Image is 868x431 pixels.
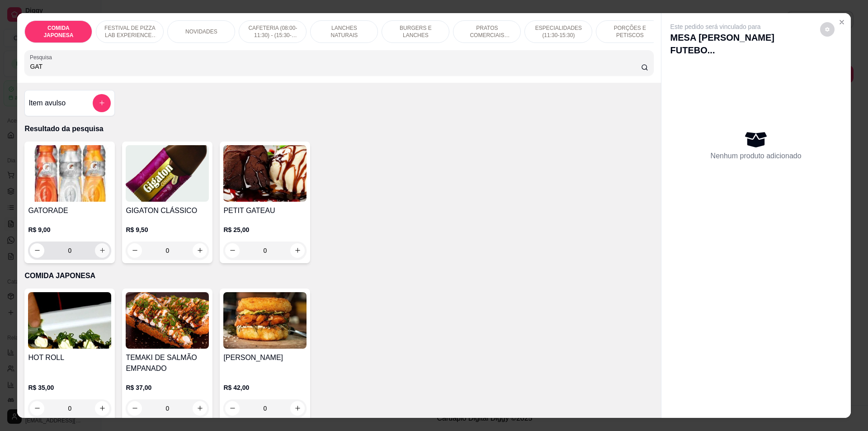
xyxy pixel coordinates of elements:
[225,401,240,416] button: decrease-product-quantity
[318,24,370,39] p: LANCHES NATURAIS
[223,383,307,392] p: R$ 42,00
[28,205,111,216] h4: GATORADE
[95,243,109,258] button: increase-product-quantity
[223,225,307,234] p: R$ 25,00
[32,24,85,39] p: COMIDA JAPONESA
[711,151,802,161] p: Nenhum produto adicionado
[126,225,209,234] p: R$ 9,50
[290,401,305,416] button: increase-product-quantity
[24,270,653,281] p: COMIDA JAPONESA
[193,243,207,258] button: increase-product-quantity
[95,401,109,416] button: increase-product-quantity
[30,401,44,416] button: decrease-product-quantity
[835,15,849,29] button: Close
[126,292,209,349] img: product-image
[223,352,307,363] h4: [PERSON_NAME]
[127,401,142,416] button: decrease-product-quantity
[820,22,835,37] button: decrease-product-quantity
[126,352,209,374] h4: TEMAKI DE SALMÃO EMPANADO
[604,24,656,39] p: PORÇÕES E PETISCOS
[225,243,240,258] button: decrease-product-quantity
[126,383,209,392] p: R$ 37,00
[126,145,209,202] img: product-image
[104,24,156,39] p: FESTIVAL DE PIZZA LAB EXPERIENCE - PIZZA MÉDIA (serve 1 a 2 pessoas)
[30,243,44,258] button: decrease-product-quantity
[185,28,217,35] p: NOVIDADES
[223,205,307,216] h4: PETIT GATEAU
[126,205,209,216] h4: GIGATON CLÁSSICO
[28,98,66,109] h4: Item avulso
[28,225,111,234] p: R$ 9,00
[670,31,816,57] p: MESA [PERSON_NAME] FUTEBO...
[461,24,513,39] p: PRATOS COMERCIAIS (11:30-15:30)
[223,145,307,202] img: product-image
[246,24,299,39] p: CAFETERIA (08:00-11:30) - (15:30-18:00)
[28,383,111,392] p: R$ 35,00
[28,145,111,202] img: product-image
[223,292,307,349] img: product-image
[532,24,585,39] p: ESPECIALIDADES (11:30-15:30)
[24,123,653,134] p: Resultado da pesquisa
[389,24,442,39] p: BURGERS E LANCHES
[28,292,111,349] img: product-image
[30,62,641,71] input: Pesquisa
[93,94,111,112] button: add-separate-item
[30,53,55,61] label: Pesquisa
[28,352,111,363] h4: HOT ROLL
[670,22,816,31] p: Este pedido será vinculado para
[193,401,207,416] button: increase-product-quantity
[127,243,142,258] button: decrease-product-quantity
[290,243,305,258] button: increase-product-quantity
